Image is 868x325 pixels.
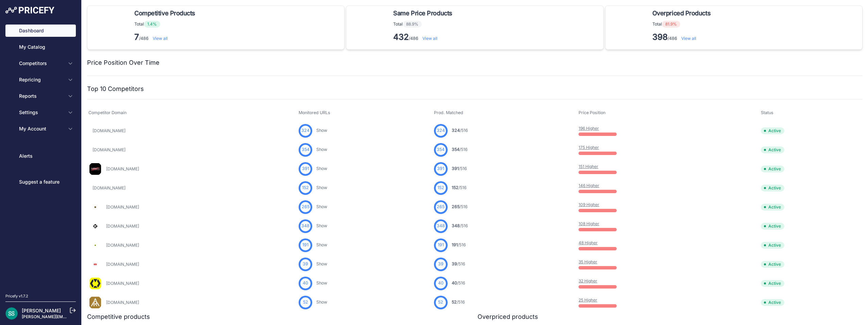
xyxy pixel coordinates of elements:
[452,299,457,305] span: 52
[153,36,168,41] a: View all
[106,243,139,248] a: [DOMAIN_NAME]
[106,281,139,286] a: [DOMAIN_NAME]
[452,242,466,247] a: 191/516
[5,90,76,102] button: Reports
[316,166,327,171] a: Show
[438,280,444,287] span: 40
[681,36,696,41] a: View all
[761,299,784,306] span: Active
[761,223,784,230] span: Active
[134,32,139,42] strong: 7
[299,110,330,115] span: Monitored URLs
[106,223,139,229] a: [DOMAIN_NAME]
[579,183,599,188] a: 146 Higher
[5,176,76,188] a: Suggest a feature
[579,164,598,169] a: 151 Higher
[437,127,445,134] span: 324
[452,166,459,171] span: 391
[5,123,76,135] button: My Account
[19,76,64,83] span: Repricing
[761,146,784,153] span: Active
[452,166,467,171] a: 391/516
[5,74,76,86] button: Repricing
[652,21,713,28] p: Total
[302,242,308,248] span: 191
[478,312,538,322] h2: Overpriced products
[761,204,784,211] span: Active
[437,146,445,153] span: 354
[579,259,597,264] a: 35 Higher
[303,280,308,287] span: 40
[316,147,327,152] a: Show
[662,21,680,28] span: 81.9%
[302,185,309,191] span: 152
[452,280,457,285] span: 40
[393,32,455,43] p: /486
[434,110,463,115] span: Prod. Matched
[761,127,784,134] span: Active
[579,240,598,245] a: 48 Higher
[316,299,327,305] a: Show
[579,297,597,303] a: 25 Higher
[652,32,713,43] p: /486
[393,9,452,18] span: Same Price Products
[5,57,76,69] button: Competitors
[579,202,599,207] a: 109 Higher
[303,299,308,306] span: 52
[452,185,458,190] span: 152
[452,128,468,133] a: 324/516
[393,32,409,42] strong: 432
[579,221,599,226] a: 108 Higher
[579,278,597,283] a: 32 Higher
[303,261,308,267] span: 39
[93,185,126,190] a: [DOMAIN_NAME]
[452,204,468,209] a: 265/516
[438,299,443,306] span: 52
[87,58,160,67] h2: Price Position Over Time
[302,146,310,153] span: 354
[301,127,310,134] span: 324
[5,106,76,119] button: Settings
[452,147,468,152] a: 354/516
[452,261,465,266] a: 39/516
[452,185,467,190] a: 152/516
[437,185,444,191] span: 152
[437,166,444,172] span: 391
[452,242,458,247] span: 191
[106,300,139,305] a: [DOMAIN_NAME]
[316,242,327,247] a: Show
[579,126,599,131] a: 196 Higher
[761,185,784,191] span: Active
[403,21,422,28] span: 88.9%
[22,308,61,313] a: [PERSON_NAME]
[302,204,310,210] span: 265
[5,150,76,162] a: Alerts
[393,21,455,28] p: Total
[452,299,465,305] a: 52/516
[452,128,460,133] span: 324
[452,223,468,228] a: 348/516
[437,204,445,210] span: 265
[452,147,460,152] span: 354
[452,280,465,285] a: 40/516
[19,93,64,99] span: Reports
[652,9,711,18] span: Overpriced Products
[452,261,457,266] span: 39
[5,41,76,53] a: My Catalog
[452,204,460,209] span: 265
[88,110,127,115] span: Competitor Domain
[106,262,139,267] a: [DOMAIN_NAME]
[5,25,76,285] nav: Sidebar
[579,110,605,115] span: Price Position
[106,166,139,171] a: [DOMAIN_NAME]
[437,223,445,229] span: 348
[5,7,54,14] img: Pricefy Logo
[761,166,784,172] span: Active
[316,128,327,133] a: Show
[761,110,773,115] span: Status
[93,147,126,152] a: [DOMAIN_NAME]
[19,109,64,116] span: Settings
[5,293,28,299] div: Pricefy v1.7.2
[144,21,160,28] span: 1.4%
[316,223,327,228] a: Show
